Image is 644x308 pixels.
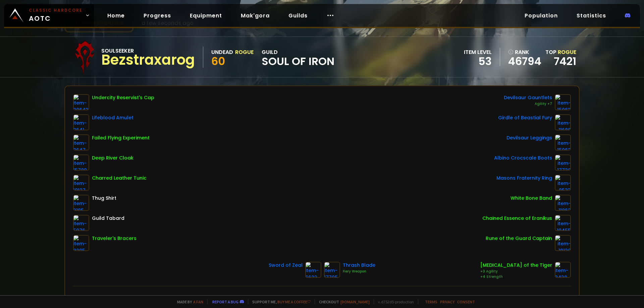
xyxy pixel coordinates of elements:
div: rank [508,48,541,56]
div: item level [464,48,492,56]
small: Classic Hardcore [29,7,83,13]
span: Support me, [248,299,311,304]
div: Stamina [206,294,229,303]
img: item-5976 [73,215,89,231]
a: Statistics [571,9,611,22]
div: Charred Leather Tunic [92,175,147,182]
div: Fiery Weapon [343,269,375,274]
div: Undercity Reservist's Cap [92,94,154,101]
div: 161 [307,294,314,303]
img: item-17728 [555,155,571,171]
a: Privacy [440,299,454,304]
div: Sword of Zeal [269,262,303,269]
img: item-19120 [555,235,571,251]
img: item-11686 [555,114,571,130]
div: Top [545,48,576,56]
img: item-15062 [555,134,571,150]
a: Classic HardcoreAOTC [4,4,94,27]
a: Population [519,9,563,22]
img: item-11862 [555,195,571,211]
a: [DOMAIN_NAME] [340,299,370,304]
span: v. d752d5 - production [374,299,414,304]
div: guild [262,48,334,66]
a: 7421 [554,54,576,69]
img: item-8295 [73,235,89,251]
span: Soul of Iron [262,56,334,66]
img: item-10455 [555,215,571,231]
span: 60 [211,54,225,69]
a: Guilds [283,9,313,22]
div: Rune of the Guard Captain [486,235,552,242]
div: +4 Strength [480,274,552,280]
img: item-19127 [73,175,89,191]
div: Failed Flying Experiment [92,134,150,141]
div: Masons Fraternity Ring [496,175,552,182]
div: +3 Agility [480,269,552,274]
div: Devilsaur Gauntlets [504,94,552,101]
div: Armor [454,294,471,303]
div: Agility +7 [504,101,552,107]
div: Undead [211,48,233,56]
div: Thrash Blade [343,262,375,269]
div: Attack Power [330,294,366,303]
a: Home [102,9,130,22]
div: Rogue [235,48,254,56]
div: 3253 [176,294,190,303]
a: Progress [138,9,176,22]
div: Health [81,294,99,303]
span: Rogue [558,48,576,56]
div: Thug Shirt [92,195,116,202]
div: Girdle of Beastial Fury [498,114,552,121]
a: Mak'gora [235,9,275,22]
div: Deep River Cloak [92,155,133,162]
a: a fan [193,299,203,304]
div: Soulseeker [101,47,195,55]
a: Terms [425,299,437,304]
div: [MEDICAL_DATA] of the Tiger [480,262,552,269]
img: item-9647 [73,134,89,150]
img: item-15063 [555,94,571,110]
div: Guild Tabard [92,215,124,222]
div: Bezstraxarog [101,55,195,65]
div: 1340 [551,294,563,303]
div: Chained Essence of Eranikus [482,215,552,222]
img: item-9533 [555,175,571,191]
div: Lifeblood Amulet [92,114,133,121]
a: Consent [457,299,475,304]
img: item-15789 [73,155,89,171]
span: Made by [173,299,203,304]
a: Report a bug [212,299,238,304]
img: item-2105 [73,195,89,211]
div: Traveler's Bracers [92,235,137,242]
div: White Bone Band [511,195,552,202]
a: Equipment [184,9,227,22]
div: 53 [464,56,492,66]
a: 46794 [508,56,541,66]
img: item-3430 [555,262,571,278]
div: Albino Crocscale Boots [494,155,552,162]
span: Checkout [315,299,370,304]
a: Buy me a coffee [277,299,311,304]
div: 591 [430,294,438,303]
img: item-20643 [73,94,89,110]
div: Devilsaur Leggings [506,134,552,141]
span: AOTC [29,7,83,23]
img: item-6622 [305,262,321,278]
img: item-9641 [73,114,89,130]
img: item-17705 [324,262,340,278]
